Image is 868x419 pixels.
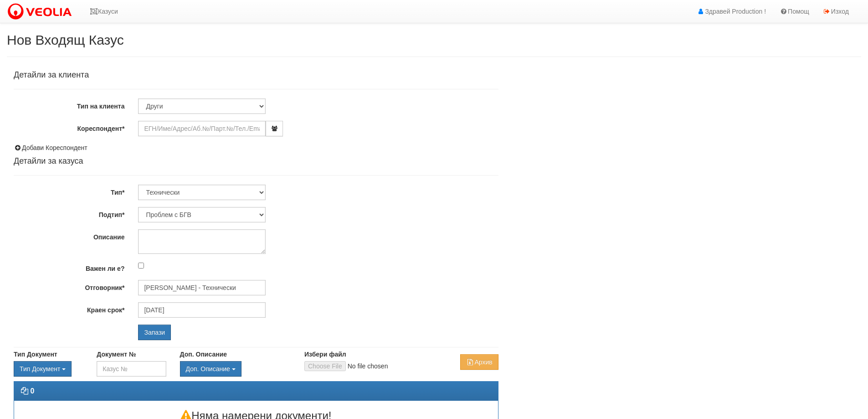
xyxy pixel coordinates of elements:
[97,361,166,377] input: Казус №
[7,229,131,242] label: Описание
[138,302,266,318] input: Търсене по Име / Имейл
[180,350,227,359] label: Доп. Описание
[97,350,136,359] label: Документ №
[14,71,498,80] h4: Детайли за клиента
[7,121,131,133] label: Кореспондент*
[304,350,346,359] label: Избери файл
[14,143,498,152] div: Добави Кореспондент
[7,32,861,47] h2: Нов Входящ Казус
[180,361,241,377] button: Доп. Описание
[138,280,266,295] input: Търсене по Име / Имейл
[30,387,34,395] strong: 0
[138,121,266,136] input: ЕГН/Име/Адрес/Аб.№/Парт.№/Тел./Email
[14,350,57,359] label: Тип Документ
[7,280,131,292] label: Отговорник*
[20,365,60,372] span: Тип Документ
[7,261,131,273] label: Важен ли е?
[180,361,291,377] div: Двоен клик, за изчистване на избраната стойност.
[138,325,171,340] input: Запази
[460,354,498,370] button: Архив
[14,361,83,377] div: Двоен клик, за изчистване на избраната стойност.
[7,207,131,219] label: Подтип*
[7,302,131,315] label: Краен срок*
[7,98,131,111] label: Тип на клиента
[14,157,498,166] h4: Детайли за казуса
[7,2,76,21] img: VeoliaLogo.png
[186,365,230,372] span: Доп. Описание
[14,361,72,377] button: Тип Документ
